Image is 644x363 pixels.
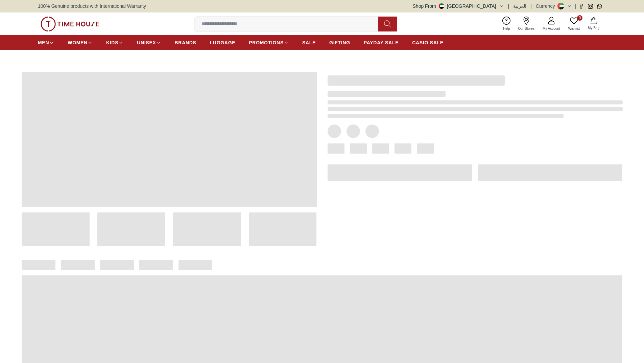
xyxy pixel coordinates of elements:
[329,39,350,46] span: GIFTING
[585,25,602,30] span: My Bag
[364,39,399,46] span: PAYDAY SALE
[412,37,444,49] a: CASIO SALE
[499,15,514,32] a: Help
[500,26,513,31] span: Help
[588,4,593,9] a: Instagram
[38,3,146,9] span: 100% Genuine products with International Warranty
[413,3,504,9] button: Shop From[GEOGRAPHIC_DATA]
[249,39,284,46] span: PROMOTIONS
[514,15,539,32] a: Our Stores
[508,3,509,9] span: |
[41,17,99,31] img: ...
[249,37,289,49] a: PROMOTIONS
[584,16,603,32] button: My Bag
[210,39,236,46] span: LUGGAGE
[530,3,532,9] span: |
[302,39,316,46] span: SALE
[68,37,93,49] a: WOMEN
[38,37,54,49] a: MEN
[597,4,602,9] a: Whatsapp
[38,39,49,46] span: MEN
[439,3,444,9] img: United Arab Emirates
[513,3,526,9] button: العربية
[516,26,537,31] span: Our Stores
[566,26,582,31] span: Wishlist
[137,39,156,46] span: UNISEX
[137,37,161,49] a: UNISEX
[210,37,236,49] a: LUGGAGE
[106,37,123,49] a: KIDS
[577,15,582,21] span: 0
[106,39,118,46] span: KIDS
[175,39,196,46] span: BRANDS
[302,37,316,49] a: SALE
[364,37,399,49] a: PAYDAY SALE
[68,39,88,46] span: WOMEN
[579,4,584,9] a: Facebook
[540,26,563,31] span: My Account
[329,37,350,49] a: GIFTING
[575,3,576,9] span: |
[412,39,444,46] span: CASIO SALE
[564,15,584,32] a: 0Wishlist
[175,37,196,49] a: BRANDS
[536,3,558,9] div: Currency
